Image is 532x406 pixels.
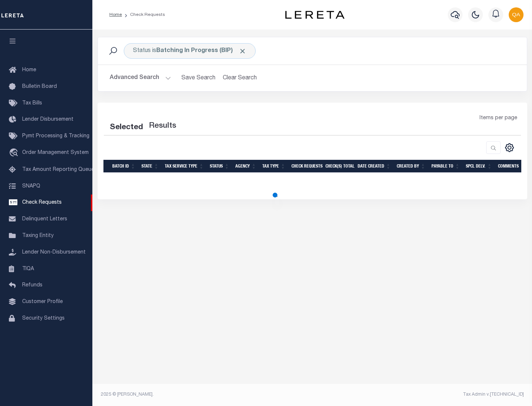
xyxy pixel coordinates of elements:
[110,71,171,85] button: Advanced Search
[9,148,21,158] i: travel_explore
[22,150,89,155] span: Order Management System
[285,11,344,19] img: logo-dark.svg
[289,160,323,173] th: Check Requests
[22,200,62,205] span: Check Requests
[22,283,42,288] span: Refunds
[480,114,517,123] span: Items per page
[22,101,42,106] span: Tax Bills
[220,71,260,85] button: Clear Search
[22,250,86,255] span: Lender Non-Disbursement
[318,391,524,398] div: Tax Admin v.[TECHNICAL_ID]
[22,68,36,73] span: Home
[22,167,94,172] span: Tax Amount Reporting Queue
[22,316,65,321] span: Security Settings
[463,160,495,173] th: Spcl Delv.
[239,47,246,55] span: Click to Remove
[109,160,139,173] th: Batch Id
[259,160,289,173] th: Tax Type
[177,71,220,85] button: Save Search
[22,299,63,304] span: Customer Profile
[509,7,524,22] img: svg+xml;base64,PHN2ZyB4bWxucz0iaHR0cDovL3d3dy53My5vcmcvMjAwMC9zdmciIHBvaW50ZXItZXZlbnRzPSJub25lIi...
[323,160,355,173] th: Check(s) Total
[495,160,528,173] th: Comments
[149,120,176,132] label: Results
[429,160,463,173] th: Payable To
[162,160,207,173] th: Tax Service Type
[394,160,429,173] th: Created By
[124,43,256,59] div: Click to Edit
[22,266,34,271] span: TIQA
[22,233,54,238] span: Taxing Entity
[22,84,57,89] span: Bulletin Board
[139,160,162,173] th: State
[22,217,67,222] span: Delinquent Letters
[207,160,232,173] th: Status
[355,160,394,173] th: Date Created
[95,391,313,398] div: 2025 © [PERSON_NAME].
[22,183,40,189] span: SNAPQ
[22,117,74,122] span: Lender Disbursement
[110,122,143,134] div: Selected
[232,160,259,173] th: Agency
[109,13,122,17] a: Home
[22,134,89,139] span: Pymt Processing & Tracking
[122,11,165,18] li: Check Requests
[156,48,246,54] b: Batching In Progress (BIP)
